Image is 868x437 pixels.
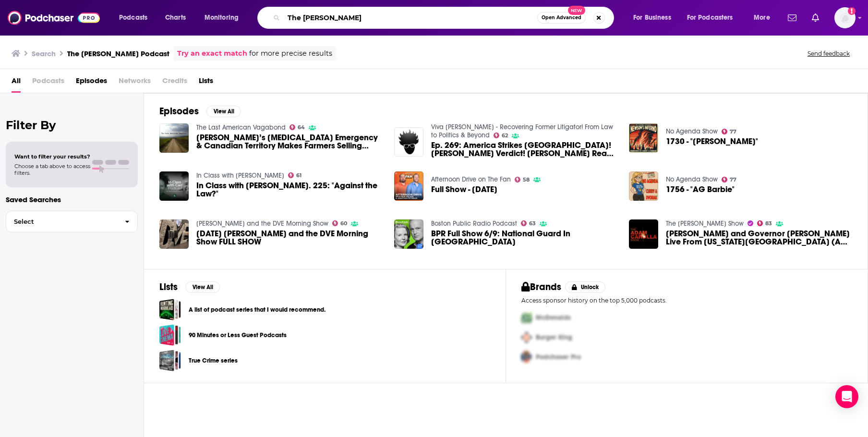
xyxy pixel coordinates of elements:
[730,130,736,134] span: 77
[722,177,737,182] a: 77
[189,304,325,315] a: A list of podcast series that I would recommend.
[12,73,21,93] a: All
[196,134,383,150] a: Biden’s Monkeypox Emergency & Canadian Territory Makes Farmers Selling Food Directly To You Illegal
[159,324,181,346] a: 90 Minutes or Less Guest Podcasts
[196,182,383,198] span: In Class with [PERSON_NAME]. 225: "Against the Law?"
[119,11,147,24] span: Podcasts
[284,10,537,25] input: Search podcasts, credits, & more...
[666,230,852,246] a: Kyle Dunnigan and Governor Kevin Stitt Live From Oklahoma City (ACS Mar 2)
[834,7,856,28] button: Show profile menu
[629,219,658,249] img: Kyle Dunnigan and Governor Kevin Stitt Live From Oklahoma City (ACS Mar 2)
[32,73,64,93] span: Podcasts
[629,171,658,201] img: 1756 - "AG Barbie"
[14,153,90,160] span: Want to filter your results?
[159,123,189,153] img: Biden’s Monkeypox Emergency & Canadian Territory Makes Farmers Selling Food Directly To You Illegal
[568,6,585,15] span: New
[666,185,735,194] span: 1756 - "AG Barbie"
[394,127,423,157] img: Ep. 269: America Strikes Iran! Grace Schara Verdict! Karen Read Verdict! SCOTUS Rulings AND MORE!
[784,10,800,26] a: Show notifications dropdown
[196,182,383,198] a: In Class with Carr, Ep. 225: "Against the Law?"
[431,185,497,194] span: Full Show - [DATE]
[431,141,617,158] a: Ep. 269: America Strikes Iran! Grace Schara Verdict! Karen Read Verdict! SCOTUS Rulings AND MORE!
[8,9,100,27] img: Podchaser - Follow, Share and Rate Podcasts
[431,230,617,246] a: BPR Full Show 6/9: National Guard In Los Angeles
[159,281,178,293] h2: Lists
[730,178,736,182] span: 77
[515,177,530,182] a: 58
[521,220,536,226] a: 63
[521,281,561,293] h2: Brands
[523,178,530,182] span: 58
[494,133,508,138] a: 62
[431,123,613,139] a: Viva Frei - Recovering Former Litigator! From Law to Politics & Beyond
[332,220,348,226] a: 60
[722,129,737,134] a: 77
[206,106,241,117] button: View All
[808,10,823,26] a: Show notifications dropdown
[266,7,623,29] div: Search podcasts, credits, & more...
[6,195,138,204] p: Saved Searches
[67,49,169,58] h3: The [PERSON_NAME] Podcast
[765,221,772,226] span: 83
[627,10,683,25] button: open menu
[159,299,181,320] a: A list of podcast series that I would recommend.
[834,7,856,28] img: User Profile
[340,221,347,226] span: 60
[681,10,747,25] button: open menu
[6,211,138,232] button: Select
[835,385,858,408] div: Open Intercom Messenger
[687,11,733,24] span: For Podcasters
[159,350,181,371] a: True Crime series
[536,314,571,322] span: McDonalds
[205,11,239,24] span: Monitoring
[289,124,305,130] a: 64
[6,218,117,225] span: Select
[747,10,782,25] button: open menu
[189,355,238,366] a: True Crime series
[159,105,199,117] h2: Episodes
[565,281,606,293] button: Unlock
[502,134,508,138] span: 62
[666,137,758,146] a: 1730 - "Pam Bondage"
[298,125,305,130] span: 64
[394,219,423,249] img: BPR Full Show 6/9: National Guard In Los Angeles
[189,330,287,340] a: 90 Minutes or Less Guest Podcasts
[536,333,572,341] span: Burger King
[296,173,301,178] span: 61
[196,134,383,150] span: [PERSON_NAME]’s [MEDICAL_DATA] Emergency & Canadian Territory Makes Farmers Selling Food Directly...
[6,118,138,132] h2: Filter By
[666,137,758,146] span: 1730 - "[PERSON_NAME]"
[196,219,328,228] a: Randy Baumann and the DVE Morning Show
[288,172,302,178] a: 61
[159,281,220,293] a: ListsView All
[666,175,718,183] a: No Agenda Show
[112,10,160,25] button: open menu
[159,105,241,117] a: EpisodesView All
[249,48,332,59] span: for more precise results
[159,219,189,249] img: 7.22.24 Randy Baumann and the DVE Morning Show FULL SHOW
[159,171,189,201] img: In Class with Carr, Ep. 225: "Against the Law?"
[14,163,90,176] span: Choose a tab above to access filters.
[518,328,536,347] img: Second Pro Logo
[394,171,423,201] img: Full Show - Wednesday, June 4th, 2025
[633,11,671,24] span: For Business
[196,171,284,180] a: In Class with Carr
[518,308,536,328] img: First Pro Logo
[848,7,856,15] svg: Add a profile image
[666,219,744,228] a: The Adam Carolla Show
[119,73,151,93] span: Networks
[165,11,186,24] span: Charts
[629,123,658,153] img: 1730 - "Pam Bondage"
